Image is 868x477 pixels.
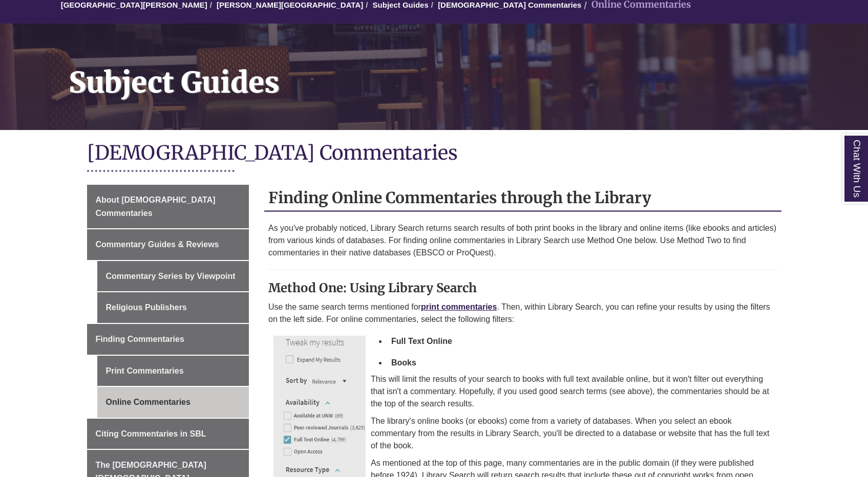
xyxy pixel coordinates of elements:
p: This will limit the results of your search to books with full text available online, but it won't... [371,373,777,410]
a: Online Commentaries [97,387,249,418]
a: [PERSON_NAME][GEOGRAPHIC_DATA] [217,1,363,9]
a: Citing Commentaries in SBL [87,419,249,449]
a: Commentary Guides & Reviews [87,229,249,260]
span: About [DEMOGRAPHIC_DATA] Commentaries [96,196,216,218]
strong: Full Text Online [391,337,452,345]
a: About [DEMOGRAPHIC_DATA] Commentaries [87,185,249,228]
h2: Finding Online Commentaries through the Library [264,185,781,212]
p: Use the same search terms mentioned for . Then, within Library Search, you can refine your result... [268,301,777,326]
a: Commentary Series by Viewpoint [97,261,249,292]
a: Finding Commentaries [87,324,249,355]
a: [DEMOGRAPHIC_DATA] Commentaries [438,1,581,9]
strong: Books [391,358,416,367]
span: Citing Commentaries in SBL [96,429,206,438]
span: Finding Commentaries [96,335,184,343]
a: [GEOGRAPHIC_DATA][PERSON_NAME] [61,1,207,9]
p: The library's online books (or ebooks) come from a variety of databases. When you select an ebook... [371,415,777,452]
span: Commentary Guides & Reviews [96,240,219,249]
a: Religious Publishers [97,292,249,323]
p: As you've probably noticed, Library Search returns search results of both print books in the libr... [268,222,777,259]
a: Print Commentaries [97,356,249,386]
strong: Method One: Using Library Search [268,280,477,296]
a: print commentaries [421,302,497,311]
h1: [DEMOGRAPHIC_DATA] Commentaries [87,140,781,167]
h1: Subject Guides [57,24,868,117]
a: Subject Guides [373,1,429,9]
